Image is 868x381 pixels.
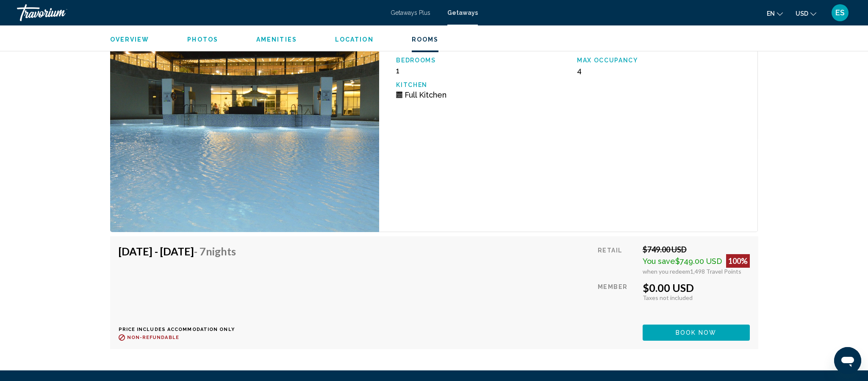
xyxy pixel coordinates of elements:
[598,281,636,318] div: Member
[396,81,568,88] p: Kitchen
[577,57,749,64] p: Max Occupancy
[676,330,717,336] span: Book now
[690,268,741,275] span: 1,498 Travel Points
[335,36,374,43] span: Location
[767,10,775,17] span: en
[17,4,382,21] a: Travorium
[412,36,439,43] span: Rooms
[643,257,675,266] span: You save
[643,325,750,340] button: Book now
[796,10,808,17] span: USD
[335,36,374,43] button: Location
[796,7,816,20] button: Change currency
[675,257,722,266] span: $749.00 USD
[206,245,236,258] span: Nights
[767,7,783,20] button: Change language
[834,347,861,374] iframe: Button to launch messaging window
[447,9,478,16] a: Getaways
[119,327,242,332] p: Price includes accommodation only
[127,335,179,340] span: Non-refundable
[835,8,845,17] span: ES
[119,245,236,258] h4: [DATE] - [DATE]
[396,57,568,64] p: Bedrooms
[829,4,851,22] button: User Menu
[391,9,430,16] a: Getaways Plus
[256,36,297,43] span: Amenities
[256,36,297,43] button: Amenities
[194,245,236,258] span: - 7
[110,36,150,43] span: Overview
[396,66,399,75] span: 1
[187,36,218,43] span: Photos
[110,27,380,232] img: DH79O01X.jpg
[412,36,439,43] button: Rooms
[110,36,150,43] button: Overview
[405,90,446,99] span: Full Kitchen
[643,294,693,301] span: Taxes not included
[577,66,582,75] span: 4
[643,268,690,275] span: when you redeem
[187,36,218,43] button: Photos
[643,245,750,254] div: $749.00 USD
[643,281,750,294] div: $0.00 USD
[598,245,636,275] div: Retail
[726,254,750,268] div: 100%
